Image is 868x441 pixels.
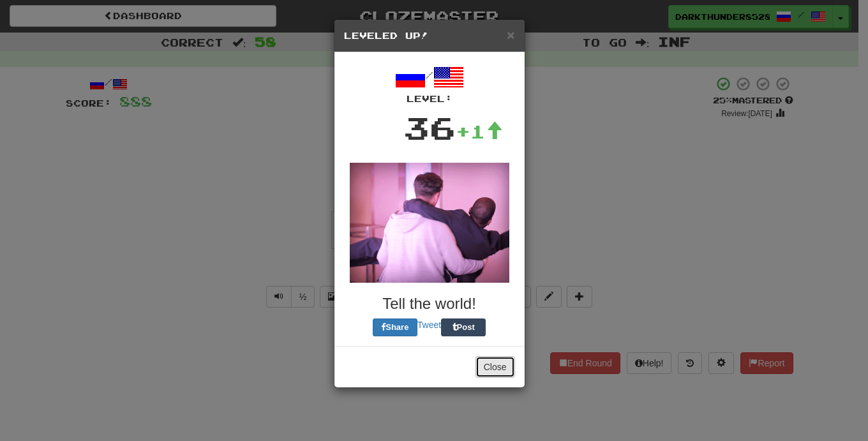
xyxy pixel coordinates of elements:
div: / [344,62,515,105]
div: Level: [344,93,515,105]
div: 36 [403,105,456,150]
h3: Tell the world! [344,295,515,312]
button: Close [475,356,515,378]
button: Post [441,318,486,336]
button: Share [373,318,417,336]
span: × [507,27,514,42]
img: spinning-7b6715965d7e0220b69722fa66aa21efa1181b58e7b7375ebe2c5b603073e17d.gif [350,163,509,283]
a: Tweet [417,320,441,330]
button: Close [507,28,514,41]
div: +1 [456,119,503,144]
h5: Leveled Up! [344,29,515,42]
